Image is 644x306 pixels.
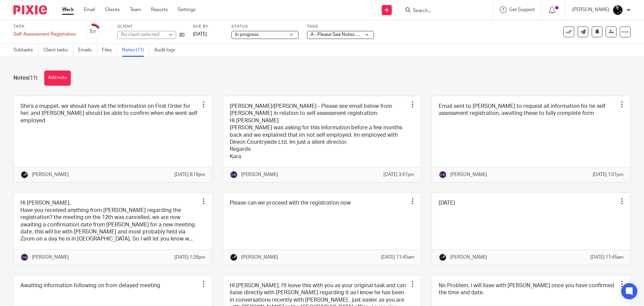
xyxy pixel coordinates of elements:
p: [PERSON_NAME] [572,6,609,13]
img: Headshots%20accounting4everything_Poppy%20Jakes%20Photography-2203.jpg [612,5,623,15]
p: [PERSON_NAME] [450,171,487,178]
p: [PERSON_NAME] [450,254,487,261]
a: Email [84,6,95,13]
div: 1 [89,28,96,36]
input: Search [412,8,473,14]
a: Files [102,44,117,57]
img: 1000002122.jpg [230,253,238,261]
a: Team [130,6,141,13]
a: Clients [105,6,120,13]
p: [PERSON_NAME] [32,254,69,261]
span: Get Support [509,7,535,12]
p: [DATE] 1:26pm [174,254,205,261]
p: [PERSON_NAME] [32,171,69,178]
p: [PERSON_NAME] [241,171,278,178]
img: svg%3E [439,171,447,179]
span: In progress [235,32,259,37]
span: A - Please See Notes + 1 [311,32,362,37]
p: [DATE] 3:47pm [383,171,414,178]
label: Due by [193,24,223,29]
p: [DATE] 11:45am [590,254,624,261]
a: Client tasks [43,44,73,57]
label: Tags [307,24,374,29]
img: 1000002122.jpg [439,253,447,261]
img: 1000002122.jpg [20,171,29,179]
a: Work [62,6,74,13]
a: Subtasks [13,44,38,57]
h1: Notes [13,75,38,82]
label: Task [13,24,76,29]
img: svg%3E [20,253,29,261]
a: Reports [151,6,168,13]
div: No client selected [121,31,165,38]
div: Self-Assessment Registration [13,31,76,38]
a: Notes (11) [122,44,149,57]
p: [DATE] 11:45am [381,254,414,261]
img: Pixie [13,5,47,14]
p: [DATE] 1:01pm [593,171,624,178]
a: Audit logs [154,44,180,57]
label: Status [231,24,299,29]
img: svg%3E [230,171,238,179]
a: Settings [178,6,196,13]
span: (11) [28,75,38,81]
p: [PERSON_NAME] [241,254,278,261]
label: Client [117,24,184,29]
a: Emails [78,44,97,57]
p: [DATE] 8:19pm [174,171,205,178]
small: /7 [92,30,96,34]
span: [DATE] [193,32,207,37]
button: Add note [44,71,71,86]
